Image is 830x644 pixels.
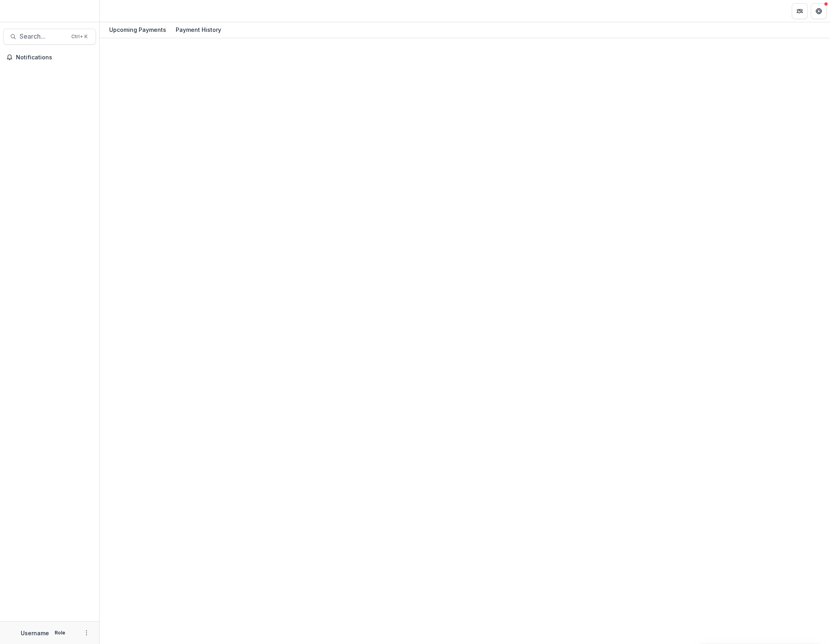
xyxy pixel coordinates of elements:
span: Notifications [16,54,93,61]
a: Upcoming Payments [106,22,169,38]
p: Role [52,629,68,636]
div: Upcoming Payments [106,24,169,35]
span: Search... [20,33,67,40]
div: Ctrl + K [70,32,89,41]
a: Payment History [173,22,224,38]
button: Search... [3,29,96,45]
button: Notifications [3,51,96,64]
button: Partners [792,3,808,19]
button: Get Help [811,3,827,19]
button: More [82,628,91,638]
div: Payment History [173,24,224,35]
p: Username [21,629,49,637]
